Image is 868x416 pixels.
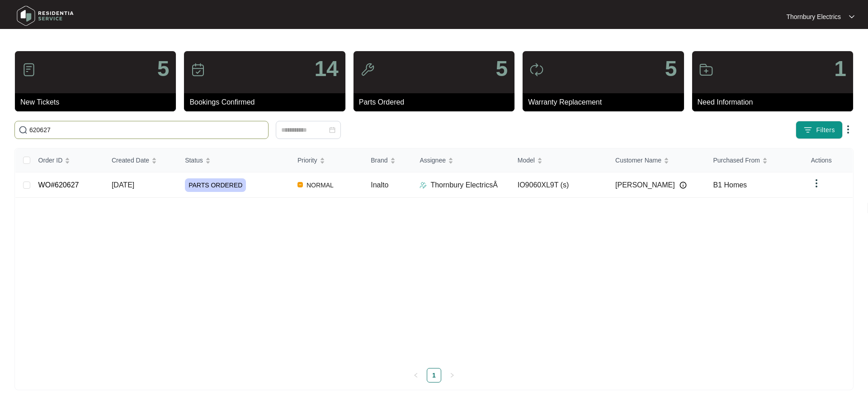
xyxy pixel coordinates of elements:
[445,368,459,383] li: Next Page
[713,155,759,165] span: Purchased From
[804,148,853,172] th: Actions
[29,125,264,135] input: Search by Order Id, Assignee Name, Customer Name, Brand and Model
[157,58,170,80] p: 5
[699,62,713,77] img: icon
[510,148,608,172] th: Model
[38,181,79,189] a: WO#620627
[803,125,812,134] img: filter icon
[409,368,423,383] button: left
[706,148,803,172] th: Purchased From
[371,181,388,189] span: Inalto
[178,148,290,172] th: Status
[510,172,608,198] td: IO9060XL9T (s)
[314,58,338,80] p: 14
[19,125,28,134] img: search-icon
[371,155,387,165] span: Brand
[290,148,363,172] th: Priority
[615,180,675,191] span: [PERSON_NAME]
[843,124,854,135] img: dropdown arrow
[409,368,423,383] li: Previous Page
[495,58,508,80] p: 5
[104,148,178,172] th: Created Date
[849,14,854,19] img: dropdown arrow
[189,97,345,108] p: Bookings Confirmed
[816,125,835,135] span: Filters
[303,180,337,191] span: NORMAL
[420,155,446,165] span: Assignee
[608,148,706,172] th: Customer Name
[20,97,176,108] p: New Tickets
[430,180,498,191] p: Thornbury ElectricsÂ
[412,148,510,172] th: Assignee
[811,178,822,189] img: dropdown arrow
[713,181,747,189] span: B1 Homes
[31,148,104,172] th: Order ID
[615,155,661,165] span: Customer Name
[420,182,427,189] img: Assigner Icon
[112,155,149,165] span: Created Date
[665,58,677,80] p: 5
[427,368,441,382] a: 1
[363,148,412,172] th: Brand
[112,181,134,189] span: [DATE]
[185,178,246,192] span: PARTS ORDERED
[698,97,853,108] p: Need Information
[528,97,684,108] p: Warranty Replacement
[360,62,375,77] img: icon
[529,62,544,77] img: icon
[191,62,205,77] img: icon
[427,368,441,383] li: 1
[413,373,419,378] span: left
[38,155,63,165] span: Order ID
[786,12,841,21] p: Thornbury Electrics
[297,155,317,165] span: Priority
[679,182,687,189] img: Info icon
[359,97,514,108] p: Parts Ordered
[518,155,535,165] span: Model
[796,121,843,139] button: filter iconFilters
[297,182,303,187] img: Vercel Logo
[22,62,36,77] img: icon
[185,155,203,165] span: Status
[834,58,846,80] p: 1
[445,368,459,383] button: right
[449,373,455,378] span: right
[14,2,77,29] img: residentia service logo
